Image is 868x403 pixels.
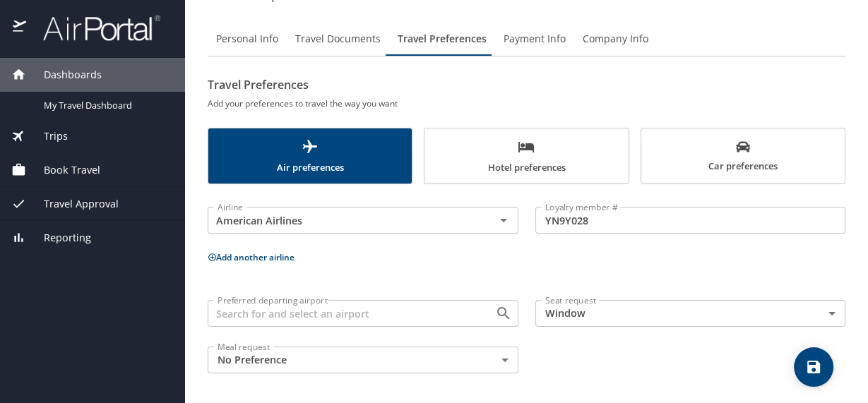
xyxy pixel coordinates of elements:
[535,300,846,327] div: Window
[216,30,278,48] span: Personal Info
[208,22,845,56] div: Profile
[44,99,168,112] span: My Travel Dashboard
[208,251,295,263] button: Add another airline
[650,140,836,174] span: Car preferences
[504,30,566,48] span: Payment Info
[217,138,403,176] span: Air preferences
[494,210,513,230] button: Open
[208,96,845,111] h6: Add your preferences to travel the way you want
[583,30,648,48] span: Company Info
[26,67,102,83] span: Dashboards
[212,211,472,229] input: Select an Airline
[398,30,487,48] span: Travel Preferences
[208,347,518,373] div: No Preference
[26,196,119,212] span: Travel Approval
[26,230,91,246] span: Reporting
[494,303,513,323] button: Open
[212,304,472,323] input: Search for and select an airport
[13,14,28,42] img: icon-airportal.png
[295,30,381,48] span: Travel Documents
[208,73,845,96] h2: Travel Preferences
[28,14,160,42] img: airportal-logo.png
[26,162,100,178] span: Book Travel
[208,128,845,184] div: scrollable force tabs example
[433,138,619,176] span: Hotel preferences
[26,128,68,144] span: Trips
[794,347,833,387] button: save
